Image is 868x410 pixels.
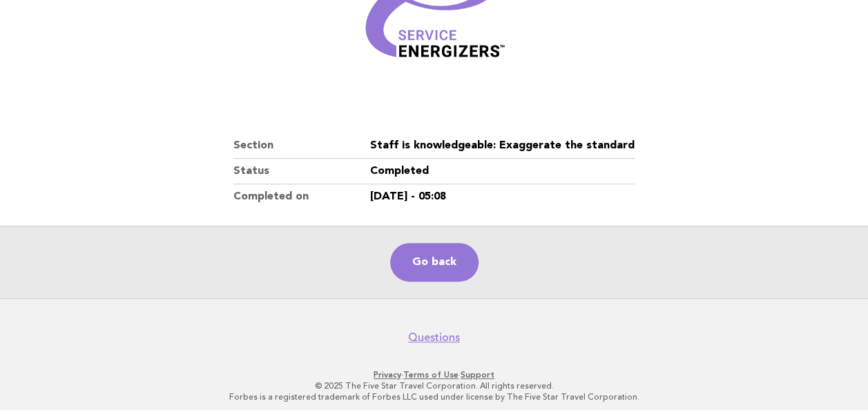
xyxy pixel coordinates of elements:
[233,159,370,184] dt: Status
[461,370,494,380] a: Support
[233,184,370,209] dt: Completed on
[19,391,849,402] p: Forbes is a registered trademark of Forbes LLC used under license by The Five Star Travel Corpora...
[374,370,401,380] a: Privacy
[370,133,635,159] dd: Staff is knowledgeable: Exaggerate the standard
[370,184,635,209] dd: [DATE] - 05:08
[390,243,479,282] a: Go back
[370,159,635,184] dd: Completed
[403,370,459,380] a: Terms of Use
[233,133,370,159] dt: Section
[19,369,849,380] p: · ·
[19,380,849,391] p: © 2025 The Five Star Travel Corporation. All rights reserved.
[408,331,460,344] a: Questions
